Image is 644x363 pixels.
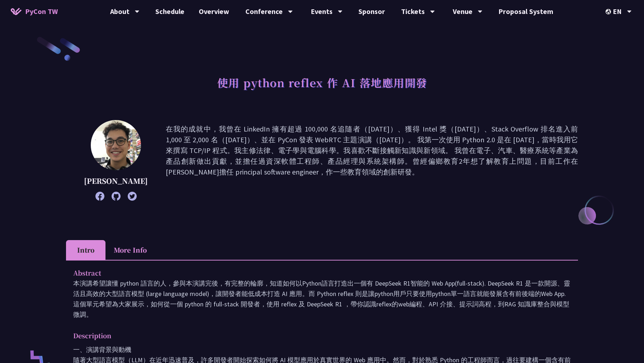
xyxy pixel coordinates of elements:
[84,176,148,186] p: [PERSON_NAME]
[73,268,556,278] p: Abstract
[73,330,556,341] p: Description
[66,240,105,260] li: Intro
[217,72,427,93] h1: 使用 python reflex 作 AI 落地應用開發
[105,240,155,260] li: More Info
[606,9,613,14] img: Locale Icon
[4,3,65,20] a: PyCon TW
[25,6,58,17] span: PyCon TW
[166,124,578,197] p: 在我的成就中，我曾在 LinkedIn 擁有超過 100,000 名追隨者（[DATE]）、獲得 Intel 獎（[DATE]）、Stack Overflow 排名進入前 1,000 至 2,0...
[11,8,22,15] img: Home icon of PyCon TW 2025
[73,278,571,320] p: 本演講希望讓懂 python 語言的人，參與本演講完後，有完整的輪廓，知道如何以Python語言打造出一個有 DeepSeek R1智能的 Web App(full-stack). DeepSe...
[91,120,141,170] img: Milo Chen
